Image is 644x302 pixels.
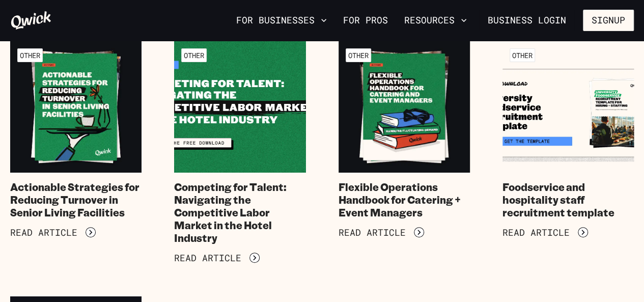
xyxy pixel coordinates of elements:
[339,41,470,173] img: Flexible Operations Handbook for Catering + Event Managers
[17,48,43,62] span: Other
[339,227,406,238] span: Read Article
[346,48,371,62] span: Other
[181,48,207,62] span: Other
[502,41,634,264] a: OtherFoodservice and hospitality staff recruitment templateRead Article
[10,227,77,238] span: Read Article
[502,41,634,173] img: Foodservice and hospitality staff recruitment template
[174,253,241,264] span: Read Article
[174,41,305,173] img: Competing for Talent: Navigating the Competitive Labor Market in the Hotel Industry
[10,41,142,264] a: OtherActionable Strategies for Reducing Turnover in Senior Living FacilitiesRead Article
[174,41,305,264] a: OtherCompeting for Talent: Navigating the Competitive Labor Market in the Hotel IndustryRead Article
[502,181,634,219] h4: Foodservice and hospitality staff recruitment template
[339,41,470,264] a: OtherFlexible Operations Handbook for Catering + Event ManagersRead Article
[10,41,142,173] img: Actionable Strategies for Reducing Turnover in Senior Living Facilities
[510,48,535,62] span: Other
[583,10,634,31] button: Signup
[339,12,392,29] a: For Pros
[174,181,305,244] h4: Competing for Talent: Navigating the Competitive Labor Market in the Hotel Industry
[400,12,471,29] button: Resources
[502,227,570,238] span: Read Article
[232,12,331,29] button: For Businesses
[479,10,575,31] a: Business Login
[339,181,470,219] h4: Flexible Operations Handbook for Catering + Event Managers
[10,181,142,219] h4: Actionable Strategies for Reducing Turnover in Senior Living Facilities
